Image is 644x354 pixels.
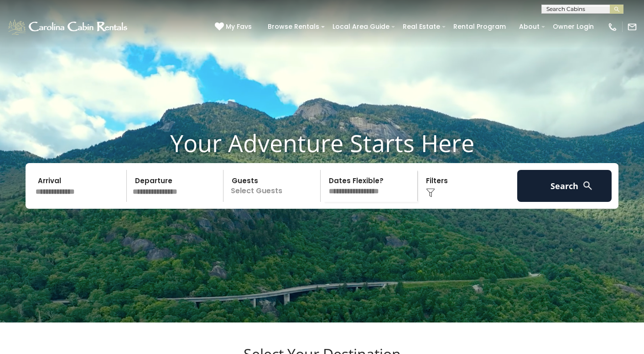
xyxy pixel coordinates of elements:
a: Browse Rentals [263,20,324,34]
img: phone-regular-white.png [608,22,618,32]
img: filter--v1.png [426,188,435,197]
img: search-regular-white.png [582,180,593,191]
a: Rental Program [449,20,510,34]
h1: Your Adventure Starts Here [7,129,637,157]
button: Search [517,170,612,202]
a: Owner Login [548,20,598,34]
img: mail-regular-white.png [627,22,637,32]
a: My Favs [215,22,254,32]
img: White-1-1-2.png [7,18,130,36]
a: Real Estate [398,20,445,34]
span: My Favs [226,22,252,32]
a: About [514,20,544,34]
p: Select Guests [226,170,320,202]
a: Local Area Guide [328,20,394,34]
